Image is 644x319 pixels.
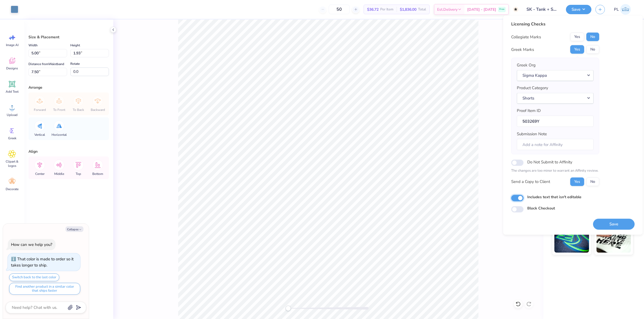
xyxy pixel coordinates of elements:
div: Collegiate Marks [511,34,541,40]
label: Distance from Waistband [28,61,64,67]
div: How can we help you? [11,242,52,247]
button: Shorts [517,93,594,104]
span: [DATE] - [DATE] [467,7,496,12]
button: Save [593,219,635,230]
div: Align [28,149,109,154]
input: – – [329,5,350,14]
button: Save [566,5,591,14]
label: Do Not Submit to Affinity [527,159,572,166]
div: Size & Placement [28,34,109,40]
img: Glow in the Dark Ink [554,226,589,253]
span: Designs [6,66,18,70]
label: Greek Org [517,62,536,68]
span: Image AI [6,43,19,47]
div: Arrange [28,85,109,90]
span: Center [35,172,45,176]
button: No [586,177,599,186]
span: Middle [54,172,64,176]
img: Water based Ink [597,226,631,253]
label: Submission Note [517,131,547,137]
span: Top [76,172,81,176]
label: Includes text that isn't editable [527,194,581,200]
label: Product Category [517,85,548,91]
input: Untitled Design [522,4,562,15]
div: That color is made to order so it takes longer to ship. [11,256,74,268]
label: Block Checkout [527,205,555,211]
span: Greek [8,136,16,140]
div: Accessibility label [286,306,291,311]
span: Upload [7,113,17,117]
a: PL [612,4,633,15]
span: Clipart & logos [3,159,21,168]
p: The changes are too minor to warrant an Affinity review. [511,168,599,174]
div: Licensing Checks [511,21,599,27]
span: Bottom [92,172,103,176]
button: Find another product in a similar color that ships faster [9,283,80,295]
button: Sigma Kappa [517,70,594,81]
input: Add a note for Affinity [517,139,594,150]
span: Per Item [380,7,393,12]
label: Rotate [70,61,80,67]
button: Collapse [65,226,83,232]
button: Switch back to the last color [9,273,59,281]
button: No [586,33,599,41]
button: Yes [570,177,584,186]
span: Est. Delivery [437,7,458,12]
img: Pamela Lois Reyes [620,4,631,15]
div: Send a Copy to Client [511,179,550,185]
span: Vertical [34,133,45,137]
button: No [586,45,599,54]
span: Decorate [6,187,19,191]
span: $36.72 [367,7,379,12]
div: Greek Marks [511,46,534,52]
label: Width [28,42,38,48]
label: Proof Item ID [517,108,541,114]
span: Add Text [6,89,19,94]
button: Yes [570,33,584,41]
span: Free [499,7,504,11]
label: Height [70,42,80,48]
span: Horizontal [52,133,67,137]
span: $1,836.00 [400,7,416,12]
span: PL [614,6,619,13]
span: Total [418,7,426,12]
button: Yes [570,45,584,54]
